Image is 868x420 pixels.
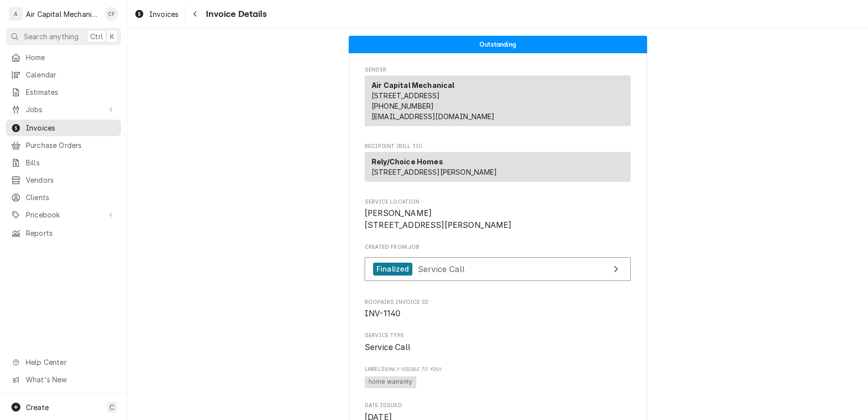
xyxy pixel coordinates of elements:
[24,31,79,42] span: Search anything
[365,365,631,390] div: [object Object]
[203,7,266,21] span: Invoice Details
[6,225,121,241] a: Reports
[365,75,631,130] div: Sender
[372,168,497,176] span: [STREET_ADDRESS][PERSON_NAME]
[26,157,116,168] span: Bills
[6,189,121,206] a: Clients
[373,263,412,276] div: Finalized
[365,298,631,320] div: Roopairs Invoice ID
[26,403,49,412] span: Create
[6,172,121,188] a: Vendors
[104,7,118,21] div: Charles Faure's Avatar
[365,66,631,131] div: Invoice Sender
[365,209,512,230] span: [PERSON_NAME] [STREET_ADDRESS][PERSON_NAME]
[372,81,455,89] strong: Air Capital Mechanical
[365,257,631,281] a: View Job
[372,102,434,110] a: [PHONE_NUMBER]
[365,309,400,318] span: INV-1140
[6,207,121,223] a: Go to Pricebook
[26,87,116,97] span: Estimates
[90,31,103,42] span: Ctrl
[365,375,631,390] span: [object Object]
[6,84,121,100] a: Estimates
[385,366,441,372] span: (Only Visible to You)
[6,101,121,118] a: Go to Jobs
[372,157,443,166] strong: Rely/Choice Homes
[26,52,116,63] span: Home
[365,343,410,352] span: Service Call
[26,9,99,19] div: Air Capital Mechanical
[365,198,631,231] div: Service Location
[6,28,121,45] button: Search anythingCtrlK
[365,142,631,150] span: Recipient (Bill To)
[26,374,115,385] span: What's New
[26,228,116,238] span: Reports
[26,357,115,367] span: Help Center
[365,66,631,74] span: Sender
[6,120,121,136] a: Invoices
[365,243,631,286] div: Created From Job
[418,264,465,274] span: Service Call
[130,6,183,22] a: Invoices
[187,6,203,22] button: Navigate back
[26,104,101,115] span: Jobs
[6,67,121,83] a: Calendar
[365,365,631,373] span: Labels
[6,154,121,171] a: Bills
[365,243,631,251] span: Created From Job
[6,49,121,66] a: Home
[110,31,114,42] span: K
[365,376,416,388] span: home warranty
[372,112,494,121] a: [EMAIL_ADDRESS][DOMAIN_NAME]
[365,402,631,410] span: Date Issued
[6,137,121,153] a: Purchase Orders
[365,198,631,206] span: Service Location
[365,298,631,306] span: Roopairs Invoice ID
[372,91,440,100] span: [STREET_ADDRESS]
[149,9,179,19] span: Invoices
[365,332,631,340] span: Service Type
[365,75,631,126] div: Sender
[349,36,647,53] div: Status
[365,308,631,320] span: Roopairs Invoice ID
[26,70,116,80] span: Calendar
[365,332,631,353] div: Service Type
[365,342,631,353] span: Service Type
[26,140,116,150] span: Purchase Orders
[365,208,631,231] span: Service Location
[6,371,121,388] a: Go to What's New
[109,402,114,413] span: C
[365,152,631,186] div: Recipient (Bill To)
[26,210,101,220] span: Pricebook
[26,123,116,133] span: Invoices
[9,7,23,21] div: A
[480,41,516,48] span: Outstanding
[365,152,631,182] div: Recipient (Bill To)
[26,192,116,203] span: Clients
[104,7,118,21] div: CF
[6,354,121,370] a: Go to Help Center
[365,142,631,186] div: Invoice Recipient
[26,175,116,185] span: Vendors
